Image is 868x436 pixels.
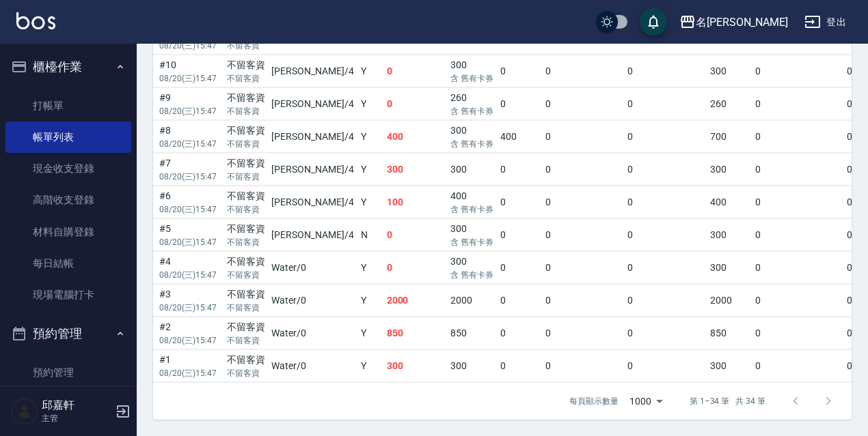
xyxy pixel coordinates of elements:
[268,219,357,251] td: [PERSON_NAME] /4
[707,350,752,382] td: 300
[707,88,752,120] td: 260
[624,317,707,349] td: 0
[624,350,707,382] td: 0
[357,350,383,382] td: Y
[624,219,707,251] td: 0
[447,154,497,186] td: 300
[5,153,131,184] a: 現金收支登錄
[383,317,448,349] td: 850
[707,317,752,349] td: 850
[497,55,542,87] td: 0
[542,88,625,120] td: 0
[542,317,625,349] td: 0
[156,317,223,349] td: #2
[227,353,265,367] div: 不留客資
[42,398,111,412] h5: 邱嘉軒
[707,186,752,218] td: 400
[159,269,220,281] p: 08/20 (三) 15:47
[799,10,852,35] button: 登出
[227,138,265,150] p: 不留客資
[450,72,493,85] p: 含 舊有卡券
[542,55,625,87] td: 0
[450,236,493,248] p: 含 舊有卡券
[268,317,357,349] td: Water /0
[447,186,497,218] td: 400
[707,55,752,87] td: 300
[497,121,542,153] td: 400
[569,395,619,407] p: 每頁顯示數量
[156,285,223,317] td: #3
[497,350,542,382] td: 0
[156,154,223,186] td: #7
[357,285,383,317] td: Y
[159,105,220,117] p: 08/20 (三) 15:47
[268,186,357,218] td: [PERSON_NAME] /4
[752,252,843,284] td: 0
[357,186,383,218] td: Y
[447,88,497,120] td: 260
[227,156,265,171] div: 不留客資
[268,55,357,87] td: [PERSON_NAME] /4
[690,395,765,407] p: 第 1–34 筆 共 34 筆
[5,316,131,351] button: 預約管理
[542,154,625,186] td: 0
[542,121,625,153] td: 0
[383,88,448,120] td: 0
[159,302,220,314] p: 08/20 (三) 15:47
[227,40,265,52] p: 不留客資
[11,398,38,425] img: Person
[707,154,752,186] td: 300
[42,412,111,424] p: 主管
[624,285,707,317] td: 0
[624,383,668,420] div: 1000
[357,55,383,87] td: Y
[268,350,357,382] td: Water /0
[5,216,131,248] a: 材料自購登錄
[624,121,707,153] td: 0
[357,154,383,186] td: Y
[159,40,220,52] p: 08/20 (三) 15:47
[497,88,542,120] td: 0
[159,203,220,216] p: 08/20 (三) 15:47
[707,285,752,317] td: 2000
[5,184,131,216] a: 高階收支登錄
[159,72,220,85] p: 08/20 (三) 15:47
[227,334,265,347] p: 不留客資
[624,186,707,218] td: 0
[752,285,843,317] td: 0
[447,219,497,251] td: 300
[450,269,493,281] p: 含 舊有卡券
[156,186,223,218] td: #6
[624,154,707,186] td: 0
[227,189,265,203] div: 不留客資
[752,121,843,153] td: 0
[268,285,357,317] td: Water /0
[707,219,752,251] td: 300
[268,154,357,186] td: [PERSON_NAME] /4
[156,219,223,251] td: #5
[383,154,448,186] td: 300
[497,219,542,251] td: 0
[268,88,357,120] td: [PERSON_NAME] /4
[542,219,625,251] td: 0
[383,121,448,153] td: 400
[357,252,383,284] td: Y
[383,55,448,87] td: 0
[497,154,542,186] td: 0
[227,91,265,105] div: 不留客資
[227,320,265,334] div: 不留客資
[624,55,707,87] td: 0
[268,121,357,153] td: [PERSON_NAME] /4
[674,8,794,36] button: 名[PERSON_NAME]
[447,252,497,284] td: 300
[268,252,357,284] td: Water /0
[542,350,625,382] td: 0
[227,123,265,138] div: 不留客資
[707,121,752,153] td: 700
[497,186,542,218] td: 0
[16,12,55,29] img: Logo
[624,252,707,284] td: 0
[450,105,493,117] p: 含 舊有卡券
[156,121,223,153] td: #8
[5,279,131,310] a: 現場電腦打卡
